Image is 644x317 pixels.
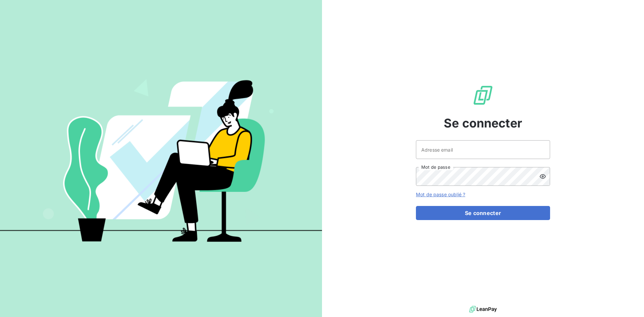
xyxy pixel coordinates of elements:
[469,304,497,314] img: logo
[416,206,550,220] button: Se connecter
[444,114,522,132] span: Se connecter
[472,85,494,106] img: Logo LeanPay
[416,192,465,197] a: Mot de passe oublié ?
[416,140,550,159] input: placeholder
